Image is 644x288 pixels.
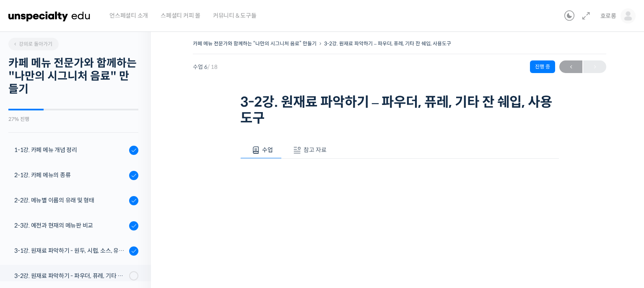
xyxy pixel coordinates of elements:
[600,12,616,20] span: 호로롱
[193,64,218,70] span: 수업 6
[193,40,317,47] a: 카페 메뉴 전문가와 함께하는 “나만의 시그니처 음료” 만들기
[8,38,59,50] a: 강의로 돌아가기
[559,60,582,73] a: ←이전
[14,170,127,180] div: 2-1강. 카페 메뉴의 종류
[14,246,127,255] div: 3-1강. 원재료 파악하기 - 원두, 시럽, 소스, 유제품
[262,146,273,154] span: 수업
[14,271,127,280] div: 3-2강. 원재료 파악하기 - 파우더, 퓨레, 기타 잔 쉐입, 사용도구
[14,221,127,230] div: 2-3강. 예전과 현재의 메뉴판 비교
[559,61,582,73] span: ←
[208,63,218,71] span: / 18
[240,94,559,126] h1: 3-2강. 원재료 파악하기 – 파우더, 퓨레, 기타 잔 쉐입, 사용도구
[13,41,52,47] span: 강의로 돌아가기
[324,40,451,47] a: 3-2강. 원재료 파악하기 – 파우더, 퓨레, 기타 잔 쉐입, 사용도구
[8,117,138,122] div: 27% 진행
[530,60,555,73] div: 진행 중
[14,145,127,154] div: 1-1강. 카페 메뉴 개념 정리
[14,196,127,205] div: 2-2강. 메뉴별 이름의 유래 및 형태
[8,57,138,96] h2: 카페 메뉴 전문가와 함께하는 "나만의 시그니처 음료" 만들기
[304,146,327,154] span: 참고 자료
